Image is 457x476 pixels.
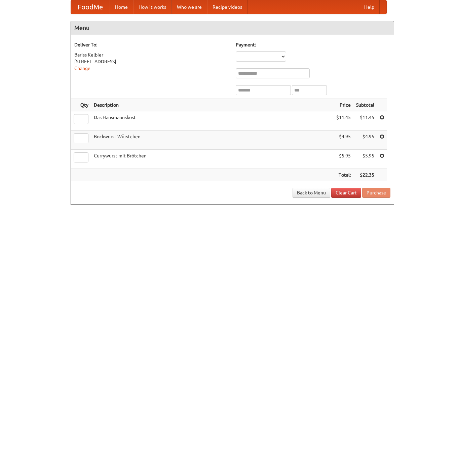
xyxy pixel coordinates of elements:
[353,169,377,181] th: $22.35
[71,21,394,35] h4: Menu
[207,0,247,14] a: Recipe videos
[334,99,353,111] th: Price
[331,188,361,198] a: Clear Cart
[359,0,380,14] a: Help
[334,111,353,131] td: $11.45
[353,150,377,169] td: $5.95
[362,188,390,198] button: Purchase
[74,58,229,65] div: [STREET_ADDRESS]
[110,0,133,14] a: Home
[293,188,330,198] a: Back to Menu
[334,150,353,169] td: $5.95
[236,41,390,48] h5: Payment:
[74,41,229,48] h5: Deliver To:
[71,0,110,14] a: FoodMe
[353,111,377,131] td: $11.45
[74,51,229,58] div: Bariss Kelbier
[91,150,334,169] td: Currywurst mit Brötchen
[91,131,334,150] td: Bockwurst Würstchen
[133,0,172,14] a: How it works
[353,99,377,111] th: Subtotal
[172,0,207,14] a: Who we are
[91,111,334,131] td: Das Hausmannskost
[71,99,91,111] th: Qty
[334,131,353,150] td: $4.95
[334,169,353,181] th: Total:
[353,131,377,150] td: $4.95
[74,66,90,71] a: Change
[91,99,334,111] th: Description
